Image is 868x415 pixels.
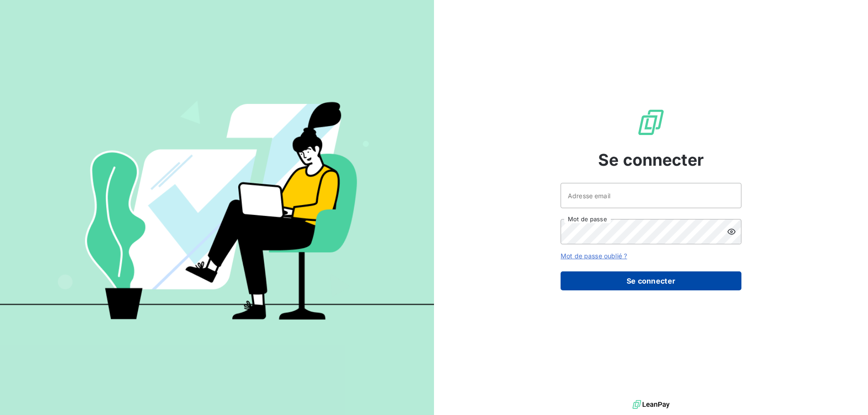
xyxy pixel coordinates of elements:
[632,398,670,411] img: logo
[598,148,704,172] span: Se connecter
[637,108,665,137] img: Logo LeanPay
[561,271,741,290] button: Se connecter
[561,252,627,260] a: Mot de passe oublié ?
[561,183,741,208] input: placeholder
